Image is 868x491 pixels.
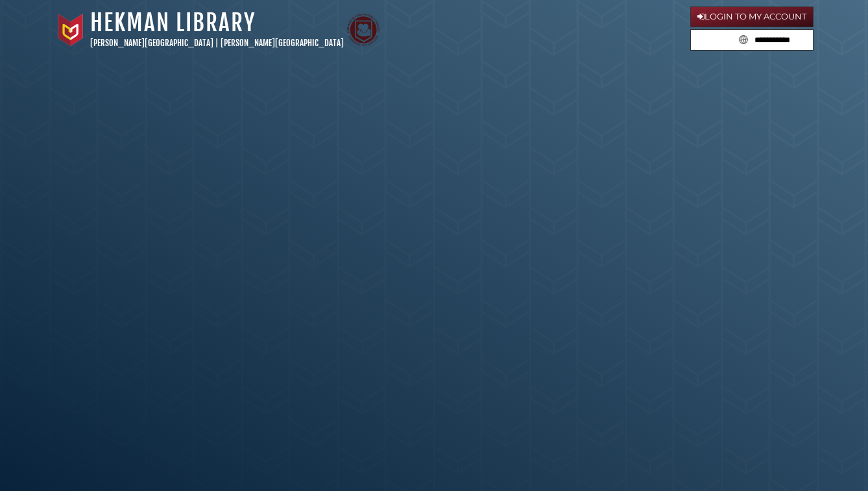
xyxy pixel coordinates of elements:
[90,8,256,37] a: Hekman Library
[347,14,380,46] img: Calvin Theological Seminary
[215,38,219,48] span: |
[690,6,814,27] a: Login to My Account
[221,38,344,48] a: [PERSON_NAME][GEOGRAPHIC_DATA]
[735,30,752,47] button: Search
[690,29,814,51] form: Search library guides, policies, and FAQs.
[90,38,213,48] a: [PERSON_NAME][GEOGRAPHIC_DATA]
[54,14,87,46] img: Calvin University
